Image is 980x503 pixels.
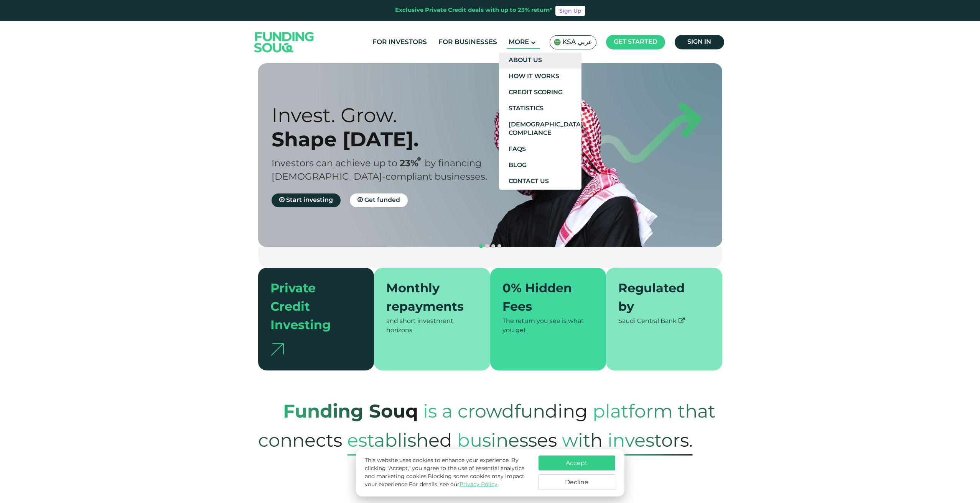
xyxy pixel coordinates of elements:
span: is a crowdfunding [423,392,588,430]
div: Saudi Central Bank [618,317,710,326]
div: Private Credit Investing [270,280,353,335]
span: with [562,421,603,459]
span: Sign in [687,39,711,45]
span: Businesses [457,428,557,455]
div: The return you see is what you get [502,317,594,335]
div: Regulated by [618,280,701,317]
button: navigation [478,243,484,249]
i: 23% IRR (expected) ~ 15% Net yield (expected) [417,157,421,161]
a: FAQs [499,141,581,157]
span: KSA عربي [562,38,592,47]
a: Get funded [350,193,408,207]
a: Privacy Policy [460,482,497,487]
a: Contact Us [499,174,581,190]
a: Blog [499,157,581,174]
strong: Funding Souq [283,404,418,421]
button: navigation [496,243,502,249]
button: Accept [539,455,615,470]
span: Get funded [364,197,400,203]
span: Get started [614,39,657,45]
div: Invest. Grow. [272,103,504,127]
img: SA Flag [554,39,561,46]
p: This website uses cookies to enhance your experience. By clicking "Accept," you agree to the use ... [365,457,530,489]
a: For Businesses [436,36,499,49]
span: platform that connects [258,392,715,459]
div: Shape [DATE]. [272,127,504,151]
div: and short investment horizons [386,317,478,335]
div: Exclusive Private Credit deals with up to 23% return* [395,6,552,15]
a: About Us [499,52,581,69]
span: For details, see our . [409,482,499,487]
a: Sign in [675,35,724,49]
div: 0% Hidden Fees [502,280,585,317]
span: Investors can achieve up to [272,159,397,168]
img: Logo [247,23,322,62]
a: For Investors [371,36,429,49]
button: navigation [490,243,496,249]
a: [DEMOGRAPHIC_DATA] Compliance [499,117,581,141]
a: Sign Up [555,6,585,16]
span: 23% [400,159,425,168]
a: Credit Scoring [499,85,581,101]
span: Blocking some cookies may impact your experience [365,474,524,487]
div: Monthly repayments [386,280,469,317]
img: arrow [270,343,284,356]
button: Decline [539,474,615,490]
span: Start investing [286,197,333,203]
span: More [509,39,529,46]
a: Start investing [272,193,341,207]
a: How It Works [499,69,581,85]
span: established [347,428,452,455]
span: Investors. [608,428,693,455]
a: Statistics [499,101,581,117]
button: navigation [484,243,490,249]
